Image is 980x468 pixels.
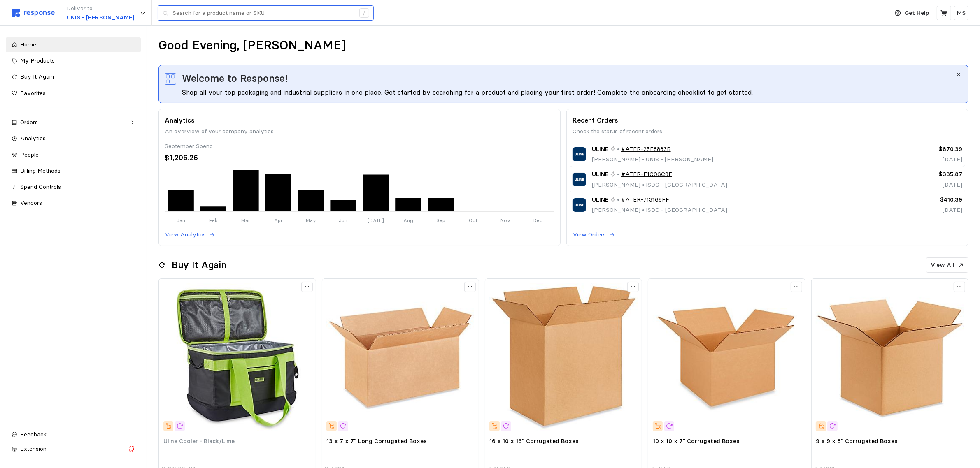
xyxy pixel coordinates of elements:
span: 9 x 9 x 8" Corrugated Boxes [816,437,898,445]
a: Billing Methods [6,164,141,178]
span: ULINE [592,195,608,204]
p: • [617,195,619,204]
p: $870.39 [869,145,962,154]
p: View All [931,261,955,270]
a: Buy It Again [6,70,141,84]
div: Orders [20,118,126,127]
p: [DATE] [869,181,962,190]
span: Uline Cooler - Black/Lime [163,437,235,445]
p: • [617,170,619,179]
p: $410.39 [869,195,962,204]
a: #ATER-713168FF [621,195,669,204]
p: UNIS - [PERSON_NAME] [67,13,134,22]
tspan: Feb [209,217,218,223]
span: People [20,151,39,158]
button: View All [926,257,968,273]
tspan: May [306,217,316,223]
img: ULINE [573,147,586,161]
p: Get Help [905,9,929,18]
p: [PERSON_NAME] UNIS - [PERSON_NAME] [592,155,713,164]
img: S-4558 [653,283,801,431]
tspan: Jan [177,217,185,223]
a: Analytics [6,131,141,146]
p: View Analytics [165,230,206,239]
a: Vendors [6,196,141,211]
span: Home [20,41,36,48]
span: • [640,155,646,163]
tspan: Jun [339,217,348,223]
img: S-4924 [326,283,474,431]
a: People [6,148,141,162]
p: Deliver to [67,4,134,13]
div: / [359,8,369,18]
div: September Spend [165,142,554,151]
span: Feedback [20,431,47,438]
tspan: Nov [501,217,511,223]
span: 10 x 10 x 7" Corrugated Boxes [653,437,740,445]
a: Spend Controls [6,180,141,195]
a: Orders [6,115,141,130]
span: ULINE [592,170,608,179]
a: #ATER-E1C06C8F [621,170,672,179]
tspan: Sep [436,217,445,223]
button: MS [954,6,968,20]
p: Check the status of recent orders. [573,127,962,136]
button: Get Help [890,5,934,21]
button: View Orders [573,230,615,240]
div: Shop all your top packaging and industrial suppliers in one place. Get started by searching for a... [182,87,955,97]
p: [DATE] [869,155,962,164]
span: Spend Controls [20,183,61,190]
p: [DATE] [869,206,962,215]
span: Buy It Again [20,73,54,80]
p: An overview of your company analytics. [165,127,554,136]
p: [PERSON_NAME] ISDC - [GEOGRAPHIC_DATA] [592,206,727,215]
span: Analytics [20,134,46,142]
button: View Analytics [165,230,215,240]
span: • [640,206,646,213]
tspan: Mar [241,217,250,223]
input: Search for a product name or SKU [172,6,355,21]
span: Billing Methods [20,167,61,174]
img: ULINE [573,173,586,186]
a: Favorites [6,86,141,101]
p: Recent Orders [573,115,962,125]
p: Analytics [165,115,554,125]
span: • [640,181,646,188]
p: [PERSON_NAME] ISDC - [GEOGRAPHIC_DATA] [592,181,727,190]
a: Home [6,37,141,52]
span: Vendors [20,199,42,206]
span: Welcome to Response! [182,71,288,86]
tspan: Oct [469,217,477,223]
span: 16 x 10 x 16" Corrugated Boxes [489,437,579,445]
span: 13 x 7 x 7" Long Corrugated Boxes [326,437,427,445]
img: svg%3e [165,73,176,85]
tspan: Dec [534,217,543,223]
tspan: Apr [274,217,283,223]
img: ULINE [573,198,586,212]
h1: Good Evening, [PERSON_NAME] [158,37,346,53]
tspan: Aug [403,217,413,223]
h2: Buy It Again [172,259,226,271]
span: My Products [20,57,55,64]
p: MS [957,9,966,18]
img: S-22569LIME [163,283,311,431]
p: View Orders [573,230,606,239]
button: Feedback [6,427,141,442]
span: Favorites [20,89,46,97]
div: $1,206.26 [165,152,554,163]
span: ULINE [592,145,608,154]
tspan: [DATE] [368,217,384,223]
img: S-14265 [816,283,964,431]
a: My Products [6,53,141,68]
span: Extension [20,445,47,452]
button: Extension [6,442,141,456]
img: svg%3e [12,9,55,17]
a: #ATER-25F8883B [621,145,671,154]
p: $335.87 [869,170,962,179]
p: • [617,145,619,154]
img: S-15053 [489,283,637,431]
